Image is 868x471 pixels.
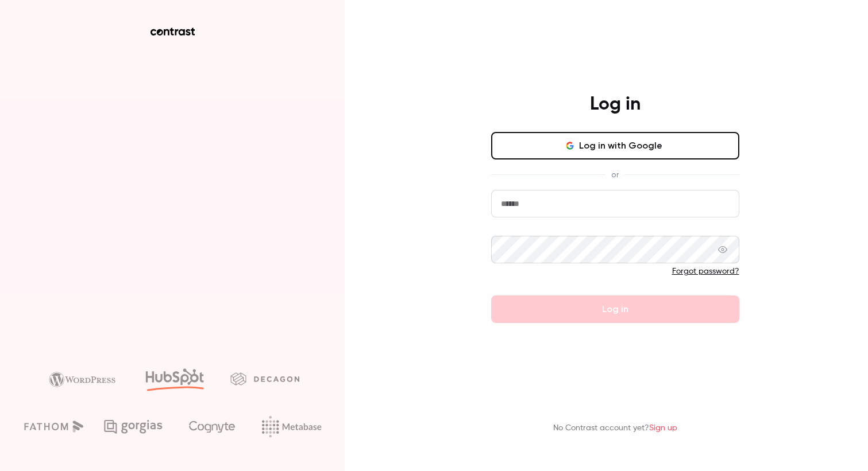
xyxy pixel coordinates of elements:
span: or [605,169,624,181]
h4: Log in [590,93,641,116]
a: Sign up [649,424,677,432]
a: Forgot password? [672,267,739,275]
p: No Contrast account yet? [553,422,677,434]
img: decagon [230,372,299,385]
button: Log in with Google [491,132,739,159]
